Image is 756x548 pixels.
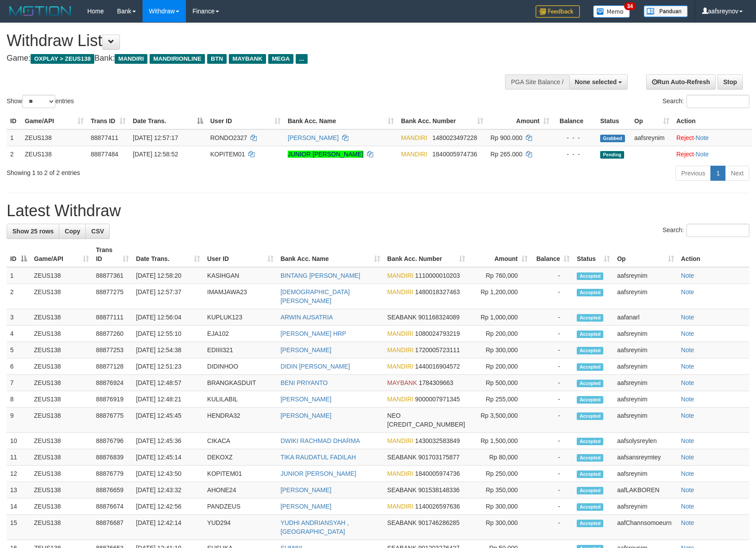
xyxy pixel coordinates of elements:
[696,151,709,158] a: Note
[577,438,603,445] span: Accepted
[281,486,332,494] a: [PERSON_NAME]
[7,224,59,239] a: Show 25 rows
[613,515,677,540] td: aafChannsomoeurn
[387,272,413,279] span: MANDIRI
[7,358,31,375] td: 6
[93,408,133,433] td: 88876775
[31,267,93,284] td: ZEUS138
[696,134,709,141] a: Note
[281,379,328,386] a: BENI PRIYANTO
[268,54,293,64] span: MEGA
[725,166,749,181] a: Next
[397,113,487,129] th: Bank Acc. Number: activate to sort column ascending
[204,358,277,375] td: DIDINHOO
[7,242,31,267] th: ID: activate to sort column descending
[418,314,459,321] span: Copy 901168324089 to clipboard
[204,498,277,515] td: PANDZEUS
[207,54,227,64] span: BTN
[556,150,593,159] div: - - -
[577,520,603,527] span: Accepted
[673,113,752,129] th: Action
[132,449,204,466] td: [DATE] 12:45:14
[204,309,277,326] td: KUPLUK123
[387,470,413,477] span: MANDIRI
[129,113,207,129] th: Date Trans.: activate to sort column descending
[613,408,677,433] td: aafsreynim
[93,267,133,284] td: 88877361
[469,515,531,540] td: Rp 300,000
[31,342,93,358] td: ZEUS138
[85,224,110,239] a: CSV
[288,134,339,141] a: [PERSON_NAME]
[204,433,277,449] td: CIKACA
[204,391,277,408] td: KULILABIL
[7,515,31,540] td: 15
[387,486,417,494] span: SEABANK
[281,519,349,535] a: YUDHI ANDRIANSYAH , [GEOGRAPHIC_DATA]
[681,272,694,279] a: Note
[687,95,749,108] input: Search:
[31,482,93,498] td: ZEUS138
[687,224,749,237] input: Search:
[31,498,93,515] td: ZEUS138
[31,449,93,466] td: ZEUS138
[93,466,133,482] td: 88876779
[469,408,531,433] td: Rp 3,500,000
[132,309,204,326] td: [DATE] 12:56:04
[31,466,93,482] td: ZEUS138
[415,363,460,370] span: Copy 1440016904572 to clipboard
[577,289,603,296] span: Accepted
[415,470,460,477] span: Copy 1840005974736 to clipboard
[681,363,694,370] a: Note
[31,358,93,375] td: ZEUS138
[531,449,574,466] td: -
[531,466,574,482] td: -
[93,342,133,358] td: 88877253
[577,380,603,387] span: Accepted
[613,482,677,498] td: aafLAKBOREN
[387,503,413,510] span: MANDIRI
[31,326,93,342] td: ZEUS138
[577,454,603,462] span: Accepted
[7,4,74,18] img: MOTION_logo.png
[415,437,460,444] span: Copy 1430032583849 to clipboard
[681,288,694,295] a: Note
[613,375,677,391] td: aafsreynim
[673,129,752,146] td: ·
[531,433,574,449] td: -
[469,375,531,391] td: Rp 500,000
[93,449,133,466] td: 88876839
[22,95,55,108] select: Showentries
[681,470,694,477] a: Note
[387,519,417,526] span: SEABANK
[281,288,350,304] a: [DEMOGRAPHIC_DATA][PERSON_NAME]
[387,346,413,354] span: MANDIRI
[681,379,694,386] a: Note
[673,146,752,162] td: ·
[132,358,204,375] td: [DATE] 12:51:23
[531,358,574,375] td: -
[469,242,531,267] th: Amount: activate to sort column ascending
[676,134,694,141] a: Reject
[21,113,87,129] th: Game/API: activate to sort column ascending
[676,151,694,158] a: Reject
[418,454,459,461] span: Copy 901703175877 to clipboard
[7,284,31,309] td: 2
[387,454,417,461] span: SEABANK
[675,166,711,181] a: Previous
[91,134,118,141] span: 88877411
[281,470,356,477] a: JUNIOR [PERSON_NAME]
[681,519,694,526] a: Note
[469,267,531,284] td: Rp 760,000
[150,54,205,64] span: MANDIRIONLINE
[387,314,417,321] span: SEABANK
[204,408,277,433] td: HENDRA32
[531,284,574,309] td: -
[281,412,332,419] a: [PERSON_NAME]
[387,288,413,295] span: MANDIRI
[597,113,631,129] th: Status
[469,391,531,408] td: Rp 255,000
[288,151,363,158] a: JUNIOR [PERSON_NAME]
[531,242,574,267] th: Balance: activate to sort column ascending
[387,379,417,386] span: MAYBANK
